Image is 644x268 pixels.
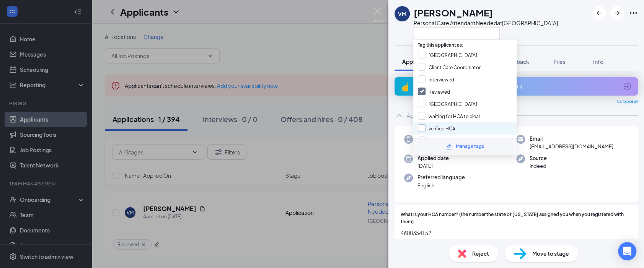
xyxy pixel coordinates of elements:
[446,144,452,150] svg: Pencil
[593,58,603,65] span: Info
[610,6,624,20] button: ArrowRight
[530,135,613,143] span: Email
[414,6,493,19] h1: [PERSON_NAME]
[617,99,638,105] span: Collapse all
[618,242,636,260] div: Open Intercom Messenger
[417,182,465,189] span: English
[417,174,465,181] span: Preferred language
[532,249,569,258] span: Move to stage
[592,6,606,20] button: ArrowLeftNew
[401,211,632,226] span: What is your HCA number? (the number the state of [US_STATE] assigned you when you registered wit...
[594,8,603,18] svg: ArrowLeftNew
[407,112,435,119] div: Application
[623,82,632,91] svg: ArrowCircle
[472,249,489,258] span: Reject
[530,162,547,170] span: Indeed
[402,58,431,65] span: Application
[456,143,484,150] div: Manage tags
[530,143,613,150] span: [EMAIL_ADDRESS][DOMAIN_NAME]
[401,229,632,237] span: 4600354152
[417,154,449,162] span: Applied date
[629,8,638,18] svg: Ellipses
[613,8,622,18] svg: ArrowRight
[413,37,468,49] span: Tag this applicant as:
[395,111,404,120] svg: ChevronUp
[530,154,547,162] span: Source
[554,58,566,65] span: Files
[398,10,406,18] div: VM
[414,19,558,27] div: Personal Care Attendant Needed at [GEOGRAPHIC_DATA]
[417,162,449,170] span: [DATE]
